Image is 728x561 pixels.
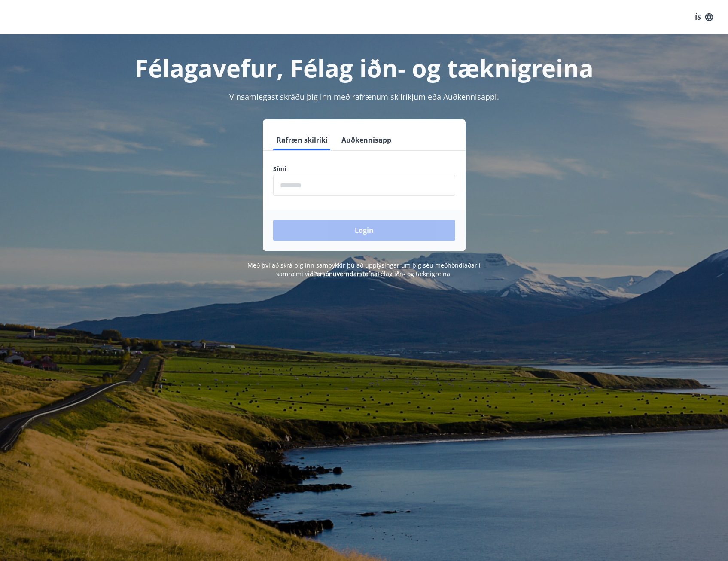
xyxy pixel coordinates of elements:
button: ÍS [690,9,718,25]
a: Persónuverndarstefna [313,270,378,278]
button: Rafræn skilríki [273,130,331,150]
h1: Félagavefur, Félag iðn- og tæknigreina [65,52,663,84]
label: Sími [273,165,455,173]
button: Auðkennisapp [338,130,395,150]
span: Vinsamlegast skráðu þig inn með rafrænum skilríkjum eða Auðkennisappi. [229,91,499,102]
span: Með því að skrá þig inn samþykkir þú að upplýsingar um þig séu meðhöndlaðar í samræmi við Félag i... [247,261,481,278]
